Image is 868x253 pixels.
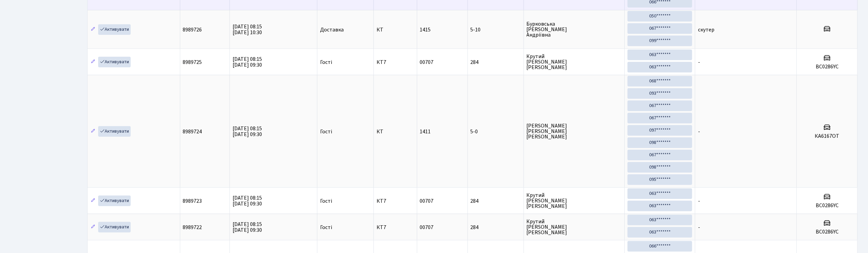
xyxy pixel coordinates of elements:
[698,224,700,231] span: -
[471,225,521,230] span: 284
[471,129,521,134] span: 5-0
[527,54,622,70] span: Крутий [PERSON_NAME] [PERSON_NAME]
[183,224,202,231] span: 8989722
[527,123,622,139] span: [PERSON_NAME] [PERSON_NAME] [PERSON_NAME]
[98,57,131,67] a: Активувати
[320,129,332,134] span: Гості
[183,197,202,205] span: 8989723
[233,23,262,36] span: [DATE] 08:15 [DATE] 10:30
[183,58,202,66] span: 8989725
[800,202,855,209] h5: BC0286YC
[471,198,521,204] span: 284
[800,133,855,139] h5: КА6167ОТ
[377,27,414,32] span: КТ
[420,224,434,231] span: 00707
[420,58,434,66] span: 00707
[320,27,344,32] span: Доставка
[320,59,332,65] span: Гості
[698,58,700,66] span: -
[233,221,262,234] span: [DATE] 08:15 [DATE] 09:30
[233,194,262,208] span: [DATE] 08:15 [DATE] 09:30
[527,219,622,235] span: Крутий [PERSON_NAME] [PERSON_NAME]
[527,192,622,209] span: Крутий [PERSON_NAME] [PERSON_NAME]
[233,125,262,138] span: [DATE] 08:15 [DATE] 09:30
[800,229,855,235] h5: BC0286YC
[420,128,431,135] span: 1411
[233,55,262,69] span: [DATE] 08:15 [DATE] 09:30
[698,128,700,135] span: -
[320,225,332,230] span: Гості
[377,129,414,134] span: КТ
[183,128,202,135] span: 8989724
[320,198,332,204] span: Гості
[377,225,414,230] span: КТ7
[98,222,131,232] a: Активувати
[527,21,622,38] span: Бурковська [PERSON_NAME] Андріївна
[471,59,521,65] span: 284
[377,59,414,65] span: КТ7
[698,197,700,205] span: -
[471,27,521,32] span: 5-10
[698,26,714,34] span: скутер
[420,197,434,205] span: 00707
[800,64,855,70] h5: BC0286YC
[98,126,131,137] a: Активувати
[98,196,131,206] a: Активувати
[183,26,202,34] span: 8989726
[420,26,431,34] span: 1415
[98,24,131,35] a: Активувати
[377,198,414,204] span: КТ7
